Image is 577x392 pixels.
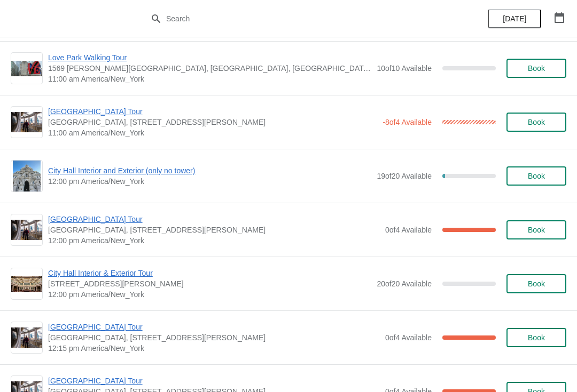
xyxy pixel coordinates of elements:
[506,328,566,347] button: Book
[528,172,545,180] span: Book
[528,64,545,73] span: Book
[48,343,380,354] span: 12:15 pm America/New_York
[506,113,566,132] button: Book
[506,59,566,78] button: Book
[13,161,41,191] img: City Hall Interior and Exterior (only no tower) | | 12:00 pm America/New_York
[528,279,545,288] span: Book
[48,332,380,343] span: [GEOGRAPHIC_DATA], [STREET_ADDRESS][PERSON_NAME]
[377,279,432,288] span: 20 of 20 Available
[48,74,371,84] span: 11:00 am America/New_York
[48,214,380,225] span: [GEOGRAPHIC_DATA] Tour
[503,14,526,23] span: [DATE]
[11,220,42,241] img: City Hall Tower Tour | City Hall Visitor Center, 1400 John F Kennedy Boulevard Suite 121, Philade...
[48,375,380,386] span: [GEOGRAPHIC_DATA] Tour
[377,64,432,73] span: 10 of 10 Available
[383,118,432,126] span: -8 of 4 Available
[11,327,42,348] img: City Hall Tower Tour | City Hall Visitor Center, 1400 John F Kennedy Boulevard Suite 121, Philade...
[166,9,433,28] input: Search
[11,61,42,76] img: Love Park Walking Tour | 1569 John F Kennedy Boulevard, Philadelphia, PA, USA | 11:00 am America/...
[48,63,371,74] span: 1569 [PERSON_NAME][GEOGRAPHIC_DATA], [GEOGRAPHIC_DATA], [GEOGRAPHIC_DATA], [GEOGRAPHIC_DATA]
[11,112,42,133] img: City Hall Tower Tour | City Hall Visitor Center, 1400 John F Kennedy Boulevard Suite 121, Philade...
[48,289,371,300] span: 12:00 pm America/New_York
[48,278,371,289] span: [STREET_ADDRESS][PERSON_NAME]
[385,333,432,342] span: 0 of 4 Available
[48,127,377,138] span: 11:00 am America/New_York
[377,172,432,180] span: 19 of 20 Available
[506,166,566,186] button: Book
[528,333,545,342] span: Book
[48,106,377,117] span: [GEOGRAPHIC_DATA] Tour
[48,165,371,176] span: City Hall Interior and Exterior (only no tower)
[488,9,541,28] button: [DATE]
[528,226,545,234] span: Book
[48,235,380,246] span: 12:00 pm America/New_York
[506,220,566,239] button: Book
[48,176,371,187] span: 12:00 pm America/New_York
[506,274,566,293] button: Book
[48,268,371,278] span: City Hall Interior & Exterior Tour
[528,118,545,126] span: Book
[385,226,432,234] span: 0 of 4 Available
[11,276,42,292] img: City Hall Interior & Exterior Tour | 1400 John F Kennedy Boulevard, Suite 121, Philadelphia, PA, ...
[48,225,380,235] span: [GEOGRAPHIC_DATA], [STREET_ADDRESS][PERSON_NAME]
[48,322,380,332] span: [GEOGRAPHIC_DATA] Tour
[48,52,371,63] span: Love Park Walking Tour
[48,117,377,127] span: [GEOGRAPHIC_DATA], [STREET_ADDRESS][PERSON_NAME]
